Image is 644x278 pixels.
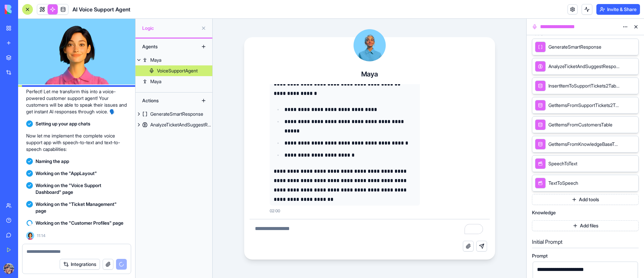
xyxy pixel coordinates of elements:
[142,25,198,32] span: Logic
[270,208,280,214] span: 02:00
[250,219,490,241] textarea: To enrich screen reader interactions, please activate Accessibility in Grammarly extension settings
[150,57,161,63] div: Maya
[532,238,639,246] h5: Initial Prompt
[60,259,100,270] button: Integrations
[548,141,620,148] span: GetItemsFromKnowledgeBaseTable
[3,263,14,274] img: ACg8ocLEedVz9_R751OWApM-2dCAL-aYkyQMwQeNWPGVBW24SB2qGOut=s96-c
[548,160,577,167] span: SpeechToText
[36,201,127,214] span: Working on the "Ticket Management" page
[548,180,578,186] span: TextToSpeech
[136,65,212,76] a: VoiceSupportAgent
[72,5,130,13] span: AI Voice Support Agent
[36,170,97,177] span: Working on the "AppLayout"
[150,111,203,117] div: GenerateSmartResponse
[532,220,639,231] button: Add files
[532,31,543,36] span: Tools
[36,182,127,196] span: Working on the "Voice Support Dashboard" page
[150,78,161,85] div: Maya
[139,95,193,106] div: Actions
[548,63,620,70] span: AnalyzeTicketAndSuggestResponse
[36,120,90,127] span: Setting up your app chats
[136,109,212,119] a: GenerateSmartResponse
[596,4,640,15] button: Invite & Share
[150,121,212,128] div: AnalyzeTicketAndSuggestResponse
[139,41,193,52] div: Agents
[157,67,198,74] div: VoiceSupportAgent
[36,158,69,165] span: Naming the app
[548,121,612,128] span: GetItemsFromCustomersTable
[548,44,601,50] span: GenerateSmartResponse
[5,5,46,14] img: logo
[548,102,620,109] span: GetItemsFromSupportTickets2Table
[136,76,212,87] a: Maya
[136,119,212,130] a: AnalyzeTicketAndSuggestResponse
[548,82,620,89] span: InsertItemToSupportTickets2Table
[36,220,123,226] span: Working on the "Customer Profiles" page
[26,232,34,240] img: Ella_00000_wcx2te.png
[532,194,639,205] button: Add tools
[361,69,378,79] h4: Maya
[532,254,548,258] span: Prompt
[136,55,212,65] a: Maya
[37,233,46,238] span: 11:14
[26,88,127,115] p: Perfect! Let me transform this into a voice-powered customer support agent! Your customers will b...
[26,132,127,153] p: Now let me implement the complete voice support app with speech-to-text and text-to-speech capabi...
[532,210,556,215] span: Knowledge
